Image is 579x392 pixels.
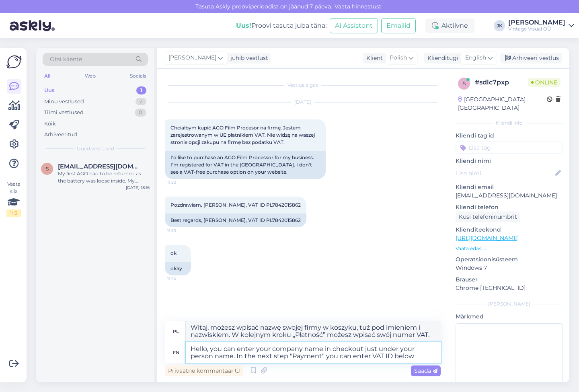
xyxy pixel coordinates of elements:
span: ok [170,250,177,256]
span: 11:52 [167,179,197,185]
div: okay [165,262,191,275]
span: so@shimata.com [58,163,142,170]
p: Kliendi email [456,183,563,191]
p: Kliendi telefon [456,203,563,211]
div: Uus [44,86,55,94]
div: Tiimi vestlused [44,109,84,117]
span: English [465,53,486,62]
div: Küsi telefoninumbrit [456,211,520,222]
textarea: Hello, you can enter your company name in checkout just under your person name. In the next step ... [186,342,441,363]
div: Best regards, [PERSON_NAME], VAT ID PL7842015862 [165,213,306,227]
p: Windows 7 [456,264,563,272]
input: Lisa nimi [456,169,554,178]
div: 2 [136,98,146,106]
div: My first AGO had to be returned as the battery was loose inside. My second just arrived and even ... [58,170,150,185]
div: I'd like to purchase an AGO Film Processor for my business. I'm registered for VAT in the [GEOGRA... [165,151,326,179]
span: Online [528,78,561,87]
span: Chciałbym kupić AGO Film Procesor na firmę. Jestem zarejestrowanym w UE płatnikiem VAT. Nie widzę... [170,125,316,145]
div: Klienditugi [424,54,458,62]
div: JK [494,20,505,31]
div: 0 [135,109,146,117]
a: Vaata hinnastust [332,3,384,10]
div: Klient [363,54,383,62]
a: [URL][DOMAIN_NAME] [456,234,519,242]
p: Klienditeekond [456,226,563,234]
p: Vaata edasi ... [456,245,563,252]
b: Uus! [236,22,251,29]
img: Askly Logo [6,54,22,70]
div: Socials [128,71,148,81]
span: Polish [390,53,407,62]
div: 1 / 3 [6,209,21,217]
span: [PERSON_NAME] [168,53,216,62]
p: Märkmed [456,312,563,321]
div: Kliendi info [456,119,563,127]
div: # sdlc7pxp [475,78,528,87]
input: Lisa tag [456,142,563,154]
div: All [43,71,52,81]
p: Chrome [TECHNICAL_ID] [456,284,563,292]
div: [PERSON_NAME] [456,300,563,308]
a: [PERSON_NAME]Vintage Visual OÜ [508,19,574,32]
div: [GEOGRAPHIC_DATA], [GEOGRAPHIC_DATA] [458,95,547,112]
span: s [46,166,49,172]
div: Vaata siia [6,181,21,217]
div: [DATE] 18:16 [126,185,150,191]
span: Saada [414,367,437,374]
p: Operatsioonisüsteem [456,255,563,264]
span: 11:54 [167,276,197,282]
div: 1 [136,86,146,94]
div: pl [173,324,179,338]
textarea: Witaj, możesz wpisać nazwę swojej firmy w koszyku, tuż pod imieniem i nazwiskiem. W kolejnym krok... [186,321,441,342]
div: Arhiveeritud [44,131,77,139]
p: Kliendi tag'id [456,131,563,140]
div: Vintage Visual OÜ [508,26,565,32]
div: Aktiivne [425,18,474,33]
span: s [463,80,466,86]
span: Pozdrawiam, [PERSON_NAME], VAT ID PL7842015862 [170,202,301,208]
button: AI Assistent [330,18,378,33]
div: [PERSON_NAME] [508,19,565,26]
div: Proovi tasuta juba täna: [236,21,326,31]
div: [DATE] [165,99,441,106]
button: Emailid [381,18,416,33]
div: Minu vestlused [44,98,84,106]
div: Arhiveeri vestlus [500,53,562,64]
p: Brauser [456,275,563,284]
span: Otsi kliente [50,55,82,64]
span: 11:53 [167,228,197,234]
div: Kõik [44,120,56,128]
span: Uued vestlused [77,145,114,152]
div: juhib vestlust [227,54,268,62]
p: [EMAIL_ADDRESS][DOMAIN_NAME] [456,191,563,200]
div: en [173,346,179,359]
p: Kliendi nimi [456,157,563,165]
div: Web [83,71,97,81]
div: Vestlus algas [165,82,441,89]
div: Privaatne kommentaar [165,365,243,376]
